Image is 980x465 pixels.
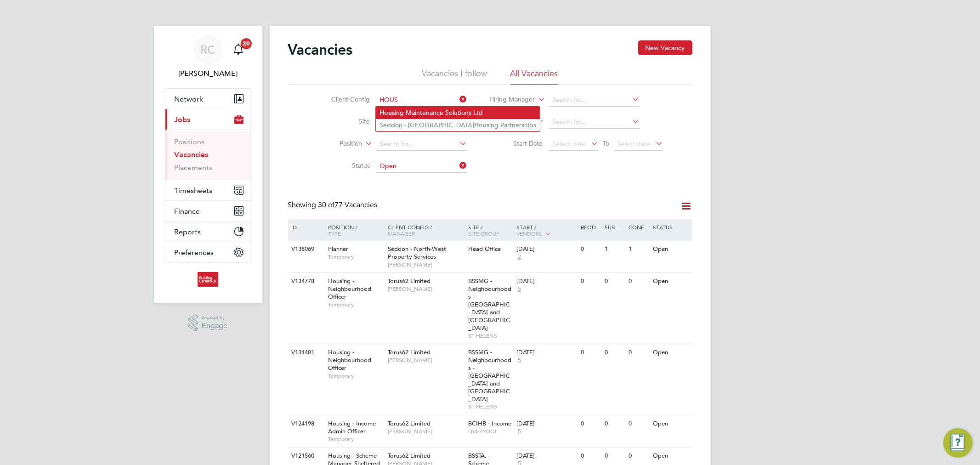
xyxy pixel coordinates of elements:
[165,68,251,79] span: Rhys Cook
[229,35,248,64] a: 20
[578,273,602,290] div: 0
[600,137,612,149] span: To
[328,301,383,308] span: Temporary
[516,420,576,428] div: [DATE]
[175,248,214,257] span: Preferences
[289,344,322,361] div: V134481
[317,95,370,103] label: Client Config
[328,253,383,261] span: Temporary
[516,278,576,285] div: [DATE]
[175,115,191,124] span: Jobs
[552,140,585,148] span: Select date
[482,95,535,104] label: Hiring Manager
[651,415,691,432] div: Open
[165,242,251,262] button: Preferences
[602,448,626,465] div: 0
[388,452,431,459] span: Torus62 Limited
[175,163,213,172] a: Placements
[165,180,251,200] button: Timesheets
[165,109,251,130] button: Jobs
[516,245,576,253] div: [DATE]
[627,415,651,432] div: 0
[514,219,578,242] div: Start /
[328,230,341,237] span: Type
[201,44,215,56] span: RC
[388,277,431,285] span: Torus62 Limited
[602,219,626,235] div: Sub
[241,38,252,49] span: 20
[627,273,651,290] div: 0
[388,420,431,427] span: Torus62 Limited
[651,219,691,235] div: Status
[376,107,540,119] li: ing Maintenance Solutions Ltd
[188,314,227,332] a: Powered byEngage
[468,277,511,331] span: BSSMG - Neighbourhoods - [GEOGRAPHIC_DATA] and [GEOGRAPHIC_DATA]
[578,415,602,432] div: 0
[385,219,466,241] div: Client Config /
[422,68,487,85] li: Vacancies I follow
[328,348,371,372] span: Housing - Neighbourhood Officer
[175,227,201,236] span: Reports
[289,219,322,235] div: ID
[175,137,205,146] a: Positions
[165,89,251,109] button: Network
[388,428,464,435] span: [PERSON_NAME]
[154,26,262,303] nav: Main navigation
[516,357,522,364] span: 5
[516,428,522,436] span: 5
[943,428,973,458] button: Engage Resource Center
[466,219,514,241] div: Site /
[510,68,558,85] li: All Vacancies
[376,160,467,173] input: Select one
[175,95,204,103] span: Network
[376,138,467,151] input: Search for...
[165,221,251,242] button: Reports
[328,245,348,253] span: Planner
[309,139,362,148] label: Position
[376,119,540,131] li: Seddon - [GEOGRAPHIC_DATA] ing Partnerships
[321,219,385,241] div: Position /
[288,200,380,210] div: Showing
[289,241,322,258] div: V138069
[627,241,651,258] div: 1
[468,348,511,403] span: BSSMG - Neighbourhoods - [GEOGRAPHIC_DATA] and [GEOGRAPHIC_DATA]
[202,314,227,322] span: Powered by
[388,357,464,364] span: [PERSON_NAME]
[516,230,542,237] span: Vendors
[317,117,370,125] label: Site
[317,161,370,170] label: Status
[651,344,691,361] div: Open
[627,448,651,465] div: 0
[468,403,512,410] span: ST HELENS
[602,273,626,290] div: 0
[578,344,602,361] div: 0
[627,344,651,361] div: 0
[388,285,464,293] span: [PERSON_NAME]
[328,420,376,435] span: Housing - Income Admin Officer
[638,40,692,55] button: New Vacancy
[468,428,512,435] span: LIVERPOOL
[289,448,322,465] div: V121560
[388,261,464,268] span: [PERSON_NAME]
[328,277,371,301] span: Housing - Neighbourhood Officer
[380,109,395,117] b: Hous
[516,452,576,460] div: [DATE]
[289,273,322,290] div: V134778
[328,372,383,380] span: Temporary
[165,35,251,79] a: RC[PERSON_NAME]
[165,272,251,287] a: Go to home page
[651,273,691,290] div: Open
[175,186,213,195] span: Timesheets
[516,253,522,261] span: 2
[617,140,650,148] span: Select date
[578,448,602,465] div: 0
[388,348,431,356] span: Torus62 Limited
[376,94,467,107] input: Search for...
[388,245,446,261] span: Seddon - North-West Property Services
[578,241,602,258] div: 0
[627,219,651,235] div: Conf
[651,241,691,258] div: Open
[175,207,200,215] span: Finance
[468,245,501,253] span: Head Office
[602,344,626,361] div: 0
